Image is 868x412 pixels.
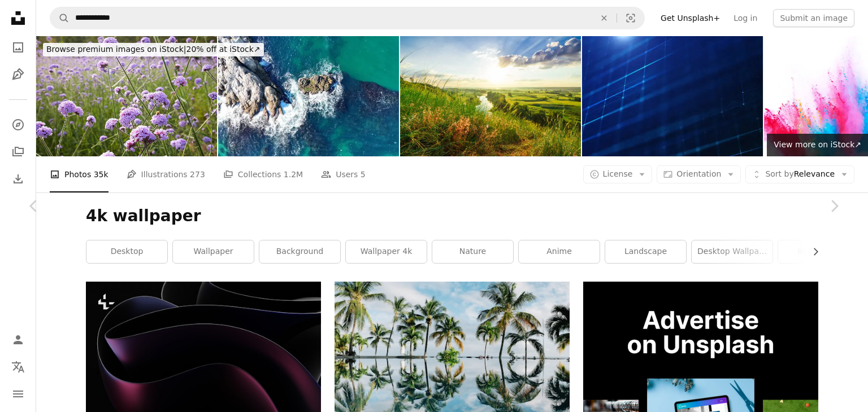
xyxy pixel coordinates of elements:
[657,165,741,183] button: Orientation
[335,352,570,362] a: water reflection of coconut palm trees
[86,354,321,365] a: a black and purple abstract background with curves
[127,156,205,192] a: Illustrations 273
[765,169,793,178] span: Sort by
[36,36,217,156] img: Purple verbena in the garden
[519,240,600,263] a: anime
[778,240,859,263] a: inspiration
[692,240,772,263] a: desktop wallpaper
[86,206,818,226] h1: 4k wallpaper
[676,169,721,178] span: Orientation
[654,9,727,27] a: Get Unsplash+
[50,7,70,29] button: Search Unsplash
[7,36,29,59] a: Photos
[727,9,764,27] a: Log in
[321,156,366,192] a: Users 5
[592,7,617,29] button: Clear
[284,168,303,181] span: 1.2M
[346,240,427,263] a: wallpaper 4k
[218,36,399,156] img: Where Sea Meets Stone: Aerial Shots of Waves Crashing with Power and Grace
[400,36,581,156] img: A beautiful valley with a river, blue sky with large clouds and bright sun. Aerial
[767,134,868,156] a: View more on iStock↗
[773,9,854,27] button: Submit an image
[361,168,366,181] span: 5
[86,240,167,263] a: desktop
[173,240,254,263] a: wallpaper
[36,36,271,63] a: Browse premium images on iStock|20% off at iStock↗
[745,165,854,183] button: Sort byRelevance
[617,7,644,29] button: Visual search
[800,152,868,260] a: Next
[190,168,205,181] span: 273
[7,356,29,378] button: Language
[259,240,340,263] a: background
[7,328,29,351] a: Log in / Sign up
[605,240,686,263] a: landscape
[774,140,861,149] span: View more on iStock ↗
[7,113,29,136] a: Explore
[223,156,303,192] a: Collections 1.2M
[7,383,29,405] button: Menu
[603,169,633,178] span: License
[43,43,264,56] div: 20% off at iStock ↗
[50,7,645,29] form: Find visuals sitewide
[432,240,513,263] a: nature
[46,45,186,54] span: Browse premium images on iStock |
[582,36,763,156] img: 4K Digital Cyberspace with Particles and Digital Data Network Connections. High Speed Connection ...
[7,63,29,86] a: Illustrations
[7,141,29,163] a: Collections
[765,169,835,180] span: Relevance
[583,165,653,183] button: License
